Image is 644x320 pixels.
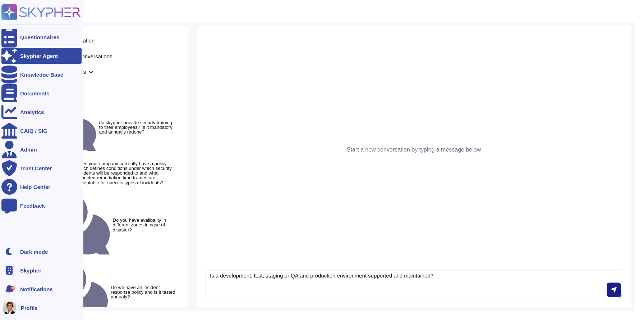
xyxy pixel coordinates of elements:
[99,120,176,134] small: do skypher provide securty training to their employees? Is it mandatory and annually redone?
[40,50,179,62] span: Search old conversations
[1,85,82,101] a: Documents
[20,109,44,115] div: Analytics
[20,166,52,171] div: Trust Center
[40,86,179,91] div: Conversations
[205,269,622,299] textarea: Is a development, test, staging or QA and production environment supported and maintained?
[1,48,82,64] a: Skypher Agent
[20,184,50,190] div: Help Center
[20,147,37,152] div: Admin
[1,179,82,195] a: Help Center
[20,128,47,134] div: CAIQ / SIG
[40,94,179,98] div: Last 7 days
[111,285,176,299] small: Do we have an incident response policy and is it tested annualy?
[20,72,63,77] div: Knowledge Base
[20,53,58,59] div: Skypher Agent
[3,301,16,314] img: user
[20,249,48,254] div: Dark mode
[10,286,15,290] div: 9+
[21,305,38,311] span: Profile
[40,66,179,77] span: Advanced options
[20,203,45,208] div: Feedback
[40,35,179,46] span: New conversation
[1,104,82,120] a: Analytics
[1,123,82,139] a: CAIQ / SIG
[1,160,82,176] a: Trust Center
[1,29,82,45] a: Questionnaires
[20,268,41,273] span: Skypher
[1,67,82,82] a: Knowledge Base
[20,287,53,292] span: Notifications
[1,198,82,213] a: Feedback
[77,161,176,185] small: Does your company currently have a policy which defines conditions under which security incidents...
[113,218,176,232] small: Do you have availbality in different zones in case of disaster?
[205,35,622,265] div: Start a new conversation by typing a message below
[1,141,82,157] a: Admin
[1,300,21,316] button: user
[20,35,59,40] div: Questionnaires
[20,91,50,96] div: Documents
